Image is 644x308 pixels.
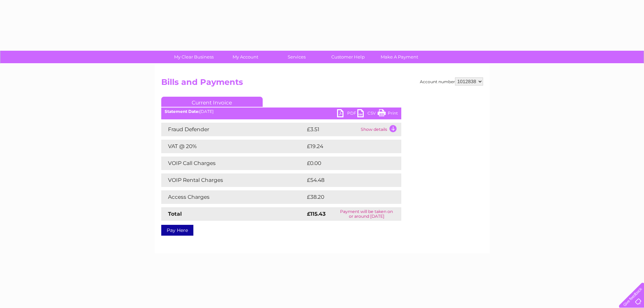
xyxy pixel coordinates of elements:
[307,211,326,217] strong: £115.43
[161,140,305,153] td: VAT @ 20%
[165,109,199,114] b: Statement Date:
[378,109,398,119] a: Print
[161,190,305,204] td: Access Charges
[305,123,359,136] td: £3.51
[420,77,483,86] div: Account number
[161,225,193,236] a: Pay Here
[269,51,325,63] a: Services
[217,51,273,63] a: My Account
[161,157,305,170] td: VOIP Call Charges
[359,123,401,136] td: Show details
[161,109,401,114] div: [DATE]
[161,173,305,187] td: VOIP Rental Charges
[161,97,263,107] a: Current Invoice
[332,207,401,221] td: Payment will be taken on or around [DATE]
[320,51,376,63] a: Customer Help
[372,51,427,63] a: Make A Payment
[305,173,388,187] td: £54.48
[168,211,182,217] strong: Total
[305,140,387,153] td: £19.24
[161,123,305,136] td: Fraud Defender
[305,190,388,204] td: £38.20
[166,51,222,63] a: My Clear Business
[161,77,483,90] h2: Bills and Payments
[337,109,357,119] a: PDF
[305,157,386,170] td: £0.00
[357,109,378,119] a: CSV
